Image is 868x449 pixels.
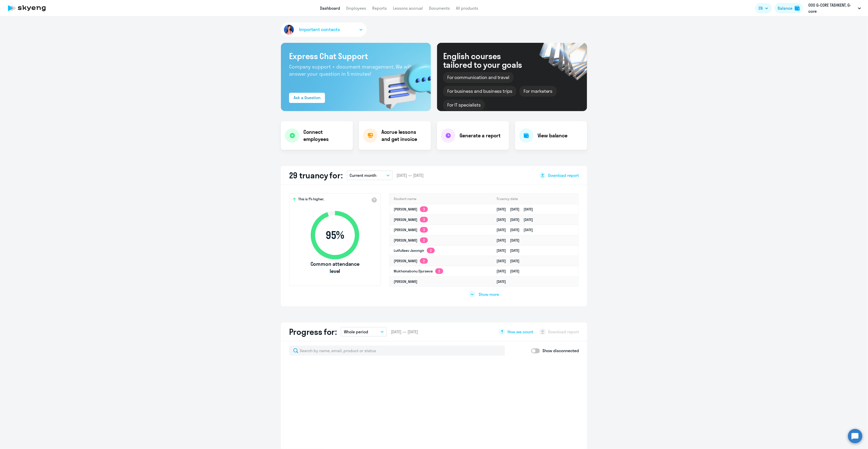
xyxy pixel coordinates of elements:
[393,6,423,11] a: Lessons accrual
[394,269,443,273] a: Mukhsinabonu Djuraeva2
[443,86,516,97] div: For business and business trips
[373,6,387,11] a: Reports
[346,6,366,11] a: Employees
[775,3,803,13] button: Balancebalance
[460,132,501,139] h4: Generate a report
[443,100,485,110] div: For IT specialists
[497,217,537,222] a: [DATE][DATE][DATE]
[809,2,856,14] p: ООО G-CORE TASHKENT, G-core
[443,72,514,83] div: For communication and travel
[394,228,428,232] a: [PERSON_NAME]3
[306,229,364,241] span: 95 %
[391,329,418,335] span: [DATE] — [DATE]
[394,248,435,253] a: Lutfullaev Jaxongir2
[320,6,340,11] a: Dashboard
[306,260,364,275] span: Common attendance level
[420,237,428,243] app-skyeng-badge: 2
[394,238,428,243] a: [PERSON_NAME]2
[443,52,530,69] div: English courses tailored to your goals
[542,348,579,354] p: Show disconnected
[394,259,428,263] a: [PERSON_NAME]2
[492,194,578,204] th: Truancy date
[497,207,537,212] a: [DATE][DATE][DATE]
[394,217,428,222] a: [PERSON_NAME]3
[479,292,499,297] span: Show more
[759,5,763,11] span: EN
[497,238,524,243] a: [DATE][DATE]
[289,51,423,61] h3: Express Chat Support
[427,248,435,253] app-skyeng-badge: 2
[456,6,478,11] a: All products
[806,2,864,14] button: ООО G-CORE TASHKENT, G-core
[397,173,424,178] span: [DATE] — [DATE]
[394,279,417,284] a: [PERSON_NAME]
[289,170,343,180] h2: 29 truancy for:
[289,327,337,337] h2: Progress for:
[420,227,428,233] app-skyeng-badge: 3
[429,6,450,11] a: Documents
[519,86,556,97] div: For marketers
[341,327,387,337] button: Whole period
[371,54,431,111] img: bg-img
[778,5,793,11] div: Balance
[350,172,377,178] p: Current month
[420,217,428,222] app-skyeng-badge: 3
[497,228,537,232] a: [DATE][DATE][DATE]
[435,268,443,274] app-skyeng-badge: 2
[497,269,524,273] a: [DATE][DATE]
[420,206,428,212] app-skyeng-badge: 3
[289,346,505,356] input: Search by name, email, product or status
[283,24,295,36] img: avatar
[390,194,492,204] th: Student name
[497,248,524,253] a: [DATE][DATE]
[507,329,533,335] span: How we count
[303,128,349,143] h4: Connect employees
[289,93,325,103] button: Ask a Question
[281,22,367,37] button: Important contacts
[289,63,411,77] span: Company support + document management. We will answer your question in 5 minutes!
[538,132,567,139] h4: View balance
[548,173,579,178] span: Download report
[294,95,320,101] div: Ask a Question
[795,6,800,11] img: balance
[497,259,524,263] a: [DATE][DATE]
[755,3,772,13] button: EN
[381,128,426,143] h4: Accrue lessons and get invoice
[497,279,510,284] a: [DATE]
[299,26,340,33] span: Important contacts
[347,170,393,180] button: Current month
[344,329,368,335] p: Whole period
[298,197,324,203] span: This is 1% higher,
[394,207,428,212] a: [PERSON_NAME]3
[420,258,428,264] app-skyeng-badge: 2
